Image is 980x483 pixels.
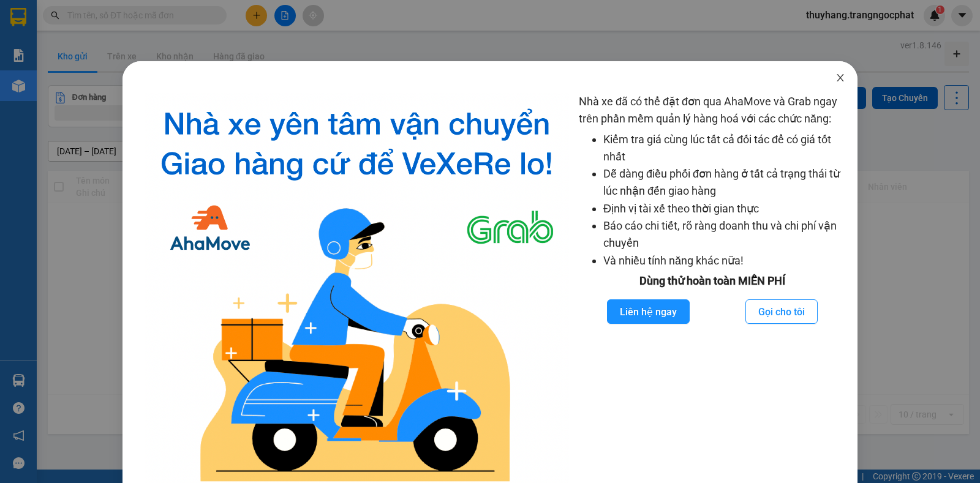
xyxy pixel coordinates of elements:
[603,165,845,200] li: Dễ dàng điều phối đơn hàng ở tất cả trạng thái từ lúc nhận đến giao hàng
[603,217,845,252] li: Báo cáo chi tiết, rõ ràng doanh thu và chi phí vận chuyển
[607,299,690,324] button: Liên hệ ngay
[823,61,858,95] button: Close
[835,73,845,83] span: close
[603,131,845,166] li: Kiểm tra giá cùng lúc tất cả đối tác để có giá tốt nhất
[603,252,845,269] li: Và nhiều tính năng khác nữa!
[579,272,845,290] div: Dùng thử hoàn toàn MIỄN PHÍ
[758,304,805,320] span: Gọi cho tôi
[745,299,818,324] button: Gọi cho tôi
[603,200,845,217] li: Định vị tài xế theo thời gian thực
[620,304,677,320] span: Liên hệ ngay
